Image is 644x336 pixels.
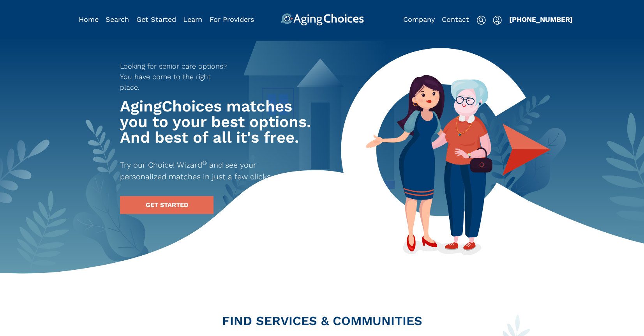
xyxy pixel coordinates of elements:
a: Learn [183,15,202,23]
a: [PHONE_NUMBER] [509,15,573,23]
a: Home [79,15,99,23]
p: Try our Choice! Wizard and see your personalized matches in just a few clicks. [120,159,301,182]
img: user-icon.svg [493,16,502,25]
div: Popover trigger [106,13,129,26]
img: AgingChoices [280,13,363,26]
a: GET STARTED [120,196,213,214]
a: For Providers [210,15,254,23]
a: Contact [442,15,469,23]
h2: FIND SERVICES & COMMUNITIES [73,315,572,327]
a: Search [106,15,129,23]
div: Popover trigger [493,13,502,26]
a: Get Started [136,15,176,23]
img: search-icon.svg [476,16,486,25]
p: Looking for senior care options? You have come to the right place. [120,61,232,92]
a: Company [403,15,435,23]
sup: © [202,159,207,166]
h1: AgingChoices matches you to your best options. And best of all it's free. [120,99,315,145]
